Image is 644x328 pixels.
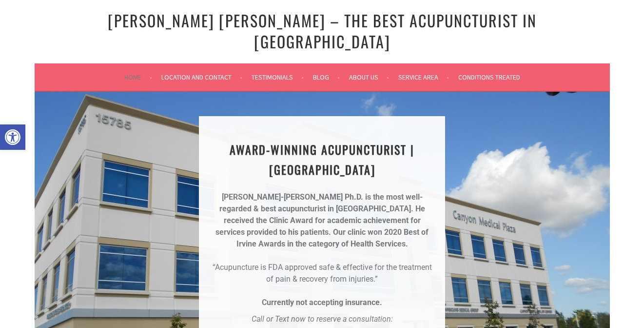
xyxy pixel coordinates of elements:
a: Testimonials [252,71,304,83]
a: [PERSON_NAME] [PERSON_NAME] – The Best Acupuncturist In [GEOGRAPHIC_DATA] [108,9,537,53]
a: Service Area [398,71,449,83]
a: Conditions Treated [458,71,520,83]
h1: AWARD-WINNING ACUPUNCTURIST | [GEOGRAPHIC_DATA] [211,140,433,180]
em: Call or Text now to reserve a consultation: [252,314,393,324]
strong: [PERSON_NAME]-[PERSON_NAME] Ph.D. is the most well-regarded & best acupuncturist in [GEOGRAPHIC_D... [219,192,423,213]
a: Blog [313,71,340,83]
a: About Us [349,71,389,83]
p: “Acupuncture is FDA approved safe & effective for the treatment of pain & recovery from injuries.” [211,262,433,285]
strong: Currently not accepting insurance. [262,298,382,307]
a: Home [124,71,152,83]
a: Location and Contact [161,71,242,83]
